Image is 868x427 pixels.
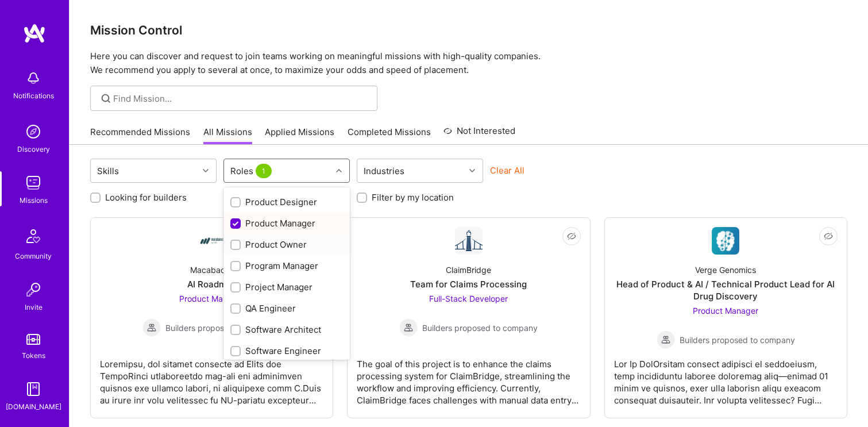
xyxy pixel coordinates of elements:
[469,168,475,174] i: icon Chevron
[824,232,833,241] i: icon EyeClosed
[614,349,838,406] div: Lor Ip DolOrsitam consect adipisci el seddoeiusm, temp incididuntu laboree doloremag aliq—enimad ...
[26,334,40,345] img: tokens
[446,264,491,276] div: ClaimBridge
[22,120,45,143] img: discovery
[142,318,161,337] img: Builders proposed to company
[230,281,343,293] div: Project Manager
[230,196,343,208] div: Product Designer
[15,250,52,262] div: Community
[357,349,580,406] div: The goal of this project is to enhance the claims processing system for ClaimBridge, streamlining...
[712,227,739,255] img: Company Logo
[100,349,323,406] div: Loremipsu, dol sitamet consecte ad Elits doe TempoRinci utlaboreetdo mag-ali eni adminimven quisn...
[6,401,61,413] div: [DOMAIN_NAME]
[105,191,187,203] label: Looking for builders
[443,124,515,145] a: Not Interested
[265,126,334,145] a: Applied Missions
[230,217,343,229] div: Product Manager
[198,227,226,255] img: Company Logo
[22,278,45,301] img: Invite
[230,345,343,357] div: Software Engineer
[410,278,527,290] div: Team for Claims Processing
[372,191,454,203] label: Filter by my location
[13,90,54,102] div: Notifications
[90,126,190,145] a: Recommended Missions
[614,227,838,409] a: Company LogoVerge GenomicsHead of Product & AI / Technical Product Lead for AI Drug DiscoveryProd...
[22,171,45,194] img: teamwork
[165,322,281,334] span: Builders proposed to company
[203,126,252,145] a: All Missions
[455,227,483,255] img: Company Logo
[422,322,538,334] span: Builders proposed to company
[94,163,122,179] div: Skills
[693,306,758,316] span: Product Manager
[357,227,580,409] a: Company LogoClaimBridgeTeam for Claims ProcessingFull-Stack Developer Builders proposed to compan...
[490,164,524,176] button: Clear All
[20,222,47,250] img: Community
[695,264,756,276] div: Verge Genomics
[567,232,576,241] i: icon EyeClosed
[429,294,508,303] span: Full-Stack Developer
[657,330,675,349] img: Builders proposed to company
[100,227,323,409] a: Company LogoMacabacusAI RoadmapProduct Manager Builders proposed to companyBuilders proposed to c...
[614,278,838,302] div: Head of Product & AI / Technical Product Lead for AI Drug Discovery
[90,23,847,37] h3: Mission Control
[22,378,45,401] img: guide book
[230,324,343,336] div: Software Architect
[256,164,272,178] span: 1
[23,23,46,44] img: logo
[230,238,343,251] div: Product Owner
[179,294,245,303] span: Product Manager
[25,301,43,313] div: Invite
[190,264,234,276] div: Macabacus
[227,163,277,179] div: Roles
[230,302,343,314] div: QA Engineer
[113,93,369,105] input: Find Mission...
[20,194,48,206] div: Missions
[203,168,209,174] i: icon Chevron
[17,143,50,155] div: Discovery
[22,67,45,90] img: bell
[348,126,431,145] a: Completed Missions
[230,260,343,272] div: Program Manager
[90,49,847,77] p: Here you can discover and request to join teams working on meaningful missions with high-quality ...
[361,163,407,179] div: Industries
[22,349,45,361] div: Tokens
[680,334,795,346] span: Builders proposed to company
[336,168,342,174] i: icon Chevron
[187,278,237,290] div: AI Roadmap
[399,318,418,337] img: Builders proposed to company
[99,92,113,105] i: icon SearchGrey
